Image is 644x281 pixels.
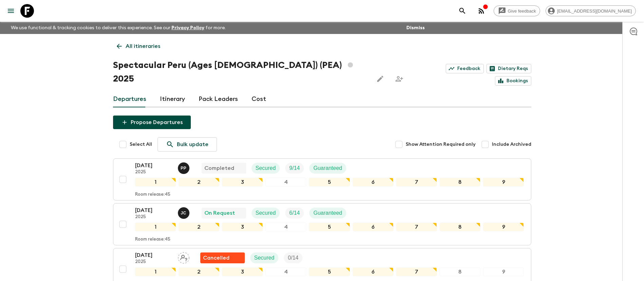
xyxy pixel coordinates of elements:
[405,23,426,33] button: Dismiss
[179,223,219,231] div: 2
[135,223,176,231] div: 1
[135,178,176,187] div: 1
[113,58,368,86] h1: Spectacular Peru (Ages [DEMOGRAPHIC_DATA]) (PEA) 2025
[483,178,524,187] div: 9
[178,164,191,170] span: Pabel Perez
[178,209,191,215] span: Julio Camacho
[204,209,235,217] p: On Request
[353,267,393,276] div: 6
[203,254,229,262] p: Cancelled
[135,267,176,276] div: 1
[171,25,204,30] a: Privacy Policy
[440,267,480,276] div: 8
[309,178,350,187] div: 5
[440,178,480,187] div: 8
[135,161,172,170] p: [DATE]
[309,267,350,276] div: 5
[373,72,387,86] button: Edit this itinerary
[313,164,342,172] p: Guaranteed
[135,214,172,220] p: 2025
[199,91,238,107] a: Pack Leaders
[285,163,304,174] div: Trip Fill
[4,4,18,18] button: menu
[495,76,531,86] a: Bookings
[160,91,185,107] a: Itinerary
[204,164,234,172] p: Completed
[483,267,524,276] div: 9
[546,5,636,16] div: [EMAIL_ADDRESS][DOMAIN_NAME]
[446,64,484,73] a: Feedback
[135,170,172,175] p: 2025
[289,209,300,217] p: 6 / 14
[8,22,228,34] p: We use functional & tracking cookies to deliver this experience. See our for more.
[135,237,170,242] p: Room release: 45
[113,116,191,129] button: Propose Departures
[179,267,219,276] div: 2
[135,259,172,265] p: 2025
[179,178,219,187] div: 2
[222,267,263,276] div: 3
[285,208,304,218] div: Trip Fill
[135,251,172,259] p: [DATE]
[313,209,342,217] p: Guaranteed
[456,4,469,18] button: search adventures
[483,223,524,231] div: 9
[135,206,172,214] p: [DATE]
[396,267,437,276] div: 7
[309,223,350,231] div: 5
[265,178,306,187] div: 4
[396,178,437,187] div: 7
[265,267,306,276] div: 4
[178,254,189,260] span: Assign pack leader
[158,137,217,152] a: Bulk update
[135,192,170,197] p: Room release: 45
[181,210,186,216] p: J C
[178,207,191,219] button: JC
[553,8,636,14] span: [EMAIL_ADDRESS][DOMAIN_NAME]
[486,64,531,73] a: Dietary Reqs
[504,8,540,14] span: Give feedback
[113,91,146,107] a: Departures
[265,223,306,231] div: 4
[113,158,531,200] button: [DATE]2025Pabel PerezCompletedSecuredTrip FillGuaranteed123456789Room release:45
[130,141,152,148] span: Select All
[494,5,540,16] a: Give feedback
[177,140,208,148] p: Bulk update
[406,141,476,148] span: Show Attention Required only
[113,39,164,53] a: All itineraries
[353,178,393,187] div: 6
[254,254,275,262] p: Secured
[256,164,276,172] p: Secured
[126,42,160,50] p: All itineraries
[353,223,393,231] div: 6
[252,91,266,107] a: Cost
[256,209,276,217] p: Secured
[252,208,280,218] div: Secured
[288,254,298,262] p: 0 / 14
[284,252,302,263] div: Trip Fill
[222,178,263,187] div: 3
[289,164,300,172] p: 9 / 14
[250,252,279,263] div: Secured
[222,223,263,231] div: 3
[392,72,406,86] span: Share this itinerary
[440,223,480,231] div: 8
[252,163,280,174] div: Secured
[396,223,437,231] div: 7
[200,252,245,263] div: Flash Pack cancellation
[113,203,531,245] button: [DATE]2025Julio CamachoOn RequestSecuredTrip FillGuaranteed123456789Room release:45
[492,141,531,148] span: Include Archived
